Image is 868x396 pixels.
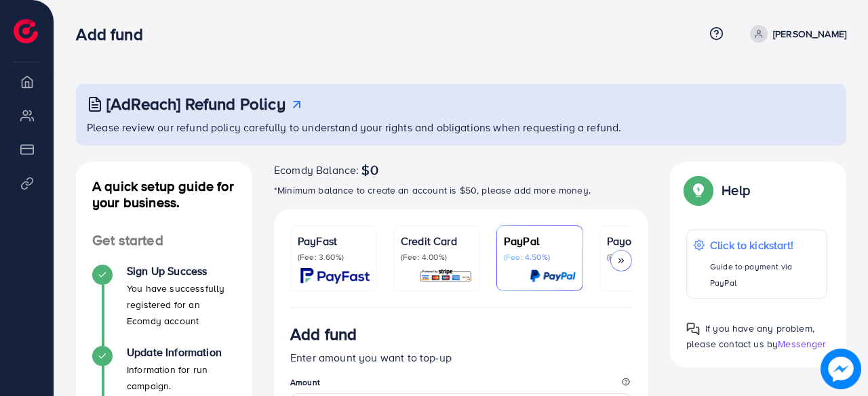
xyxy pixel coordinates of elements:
[401,252,473,263] p: (Fee: 4.00%)
[127,361,236,394] p: Information for run campaign.
[298,252,370,263] p: (Fee: 3.60%)
[722,182,750,198] p: Help
[710,237,820,253] p: Click to kickstart!
[127,280,236,329] p: You have successfully registered for an Ecomdy account
[76,265,252,346] li: Sign Up Success
[274,182,648,198] p: *Minimum balance to create an account is $50, please add more money.
[127,265,236,278] h4: Sign Up Success
[290,324,357,344] h3: Add fund
[298,233,370,249] p: PayFast
[773,26,846,42] p: [PERSON_NAME]
[76,178,252,211] h4: A quick setup guide for your business.
[401,233,473,249] p: Credit Card
[419,268,473,284] img: card
[710,259,820,291] p: Guide to payment via PayPal
[778,337,826,351] span: Messenger
[686,322,700,336] img: Popup guide
[290,376,632,393] legend: Amount
[607,233,679,249] p: Payoneer
[290,349,632,366] p: Enter amount you want to top-up
[14,19,38,43] img: logo
[823,351,859,387] img: image
[106,94,285,114] h3: [AdReach] Refund Policy
[87,119,838,135] p: Please review our refund policy carefully to understand your rights and obligations when requesti...
[504,252,576,263] p: (Fee: 4.50%)
[300,268,370,284] img: card
[127,346,236,359] h4: Update Information
[274,162,359,178] span: Ecomdy Balance:
[530,268,576,284] img: card
[76,24,153,44] h3: Add fund
[607,252,679,263] p: (Fee: 1.00%)
[76,232,252,249] h4: Get started
[504,233,576,249] p: PayPal
[686,322,814,351] span: If you have any problem, please contact us by
[745,25,846,43] a: [PERSON_NAME]
[686,178,711,202] img: Popup guide
[361,162,378,178] span: $0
